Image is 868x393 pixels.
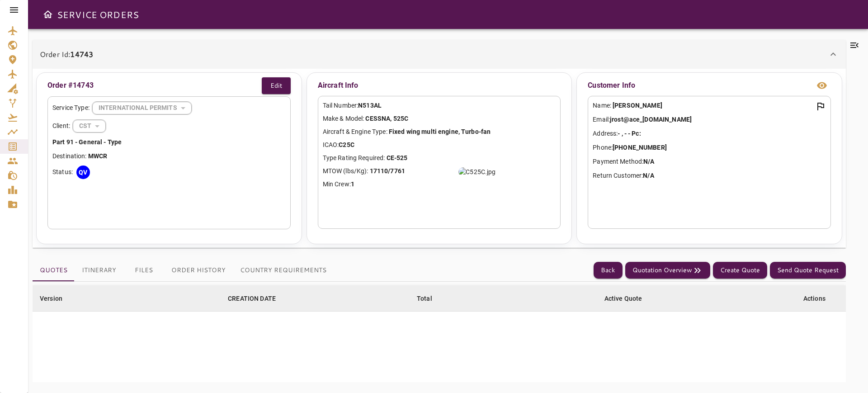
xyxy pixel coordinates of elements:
span: CREATION DATE [228,293,288,304]
p: Name: [593,101,826,110]
p: Email: [593,115,826,124]
b: N/A [643,158,654,165]
div: Service Type: [52,101,286,115]
div: basic tabs example [33,260,334,281]
p: Type Rating Required: [323,153,556,163]
p: Customer Info [588,80,635,91]
b: C25C [339,141,354,148]
button: Quotes [33,260,75,281]
button: Order History [164,260,233,281]
button: Quotation Overview [625,262,710,279]
b: 1 [351,180,354,188]
p: MTOW (lbs/Kg): [323,166,556,176]
b: CESSNA, 525C [365,115,408,122]
b: [PHONE_NUMBER] [613,144,667,151]
p: Phone: [593,143,826,152]
b: - , - - Pc: [618,130,641,137]
p: Aircraft Info [318,77,561,94]
p: ICAO: [323,140,556,150]
button: Back [594,262,623,279]
div: Version [40,293,62,304]
button: Send Quote Request [770,262,846,279]
div: INTERNATIONAL PERMITS [92,96,192,120]
b: jrost@ace_[DOMAIN_NAME] [610,116,692,123]
span: Total [417,293,444,304]
div: QV [76,166,90,179]
div: Client: [52,119,286,133]
span: Version [40,293,74,304]
p: Order #14743 [47,80,94,91]
button: Country Requirements [233,260,334,281]
img: C525C.jpg [458,167,495,176]
p: Tail Number: [323,101,556,110]
b: W [94,152,99,160]
b: CE-525 [387,154,408,161]
b: N/A [643,172,654,179]
button: view info [813,76,831,95]
b: [PERSON_NAME] [613,102,662,109]
p: Part 91 - General - Type [52,137,286,147]
button: Files [123,260,164,281]
p: Destination: [52,152,286,161]
span: Active Quote [604,293,654,304]
div: Total [417,293,432,304]
div: Order Id:14743 [33,40,846,69]
b: 17110/7761 [370,167,405,175]
p: Status: [52,167,73,177]
h6: SERVICE ORDERS [57,7,139,22]
div: INTERNATIONAL PERMITS [73,114,106,138]
p: Address: [593,129,826,138]
b: R [103,152,107,160]
p: Return Customer: [593,171,826,180]
b: Fixed wing multi engine, Turbo-fan [389,128,491,135]
b: N513AL [358,102,382,109]
b: M [88,152,94,160]
p: Aircraft & Engine Type: [323,127,556,137]
button: Create Quote [713,262,767,279]
b: 14743 [70,49,93,59]
div: Order Id:14743 [33,69,846,248]
p: Make & Model: [323,114,556,123]
p: Order Id: [40,49,93,60]
p: Payment Method: [593,157,826,166]
button: Open drawer [39,5,57,24]
button: Edit [262,77,291,94]
div: Active Quote [604,293,642,304]
button: Itinerary [75,260,123,281]
p: Min Crew: [323,180,556,189]
div: CREATION DATE [228,293,276,304]
b: C [99,152,103,160]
